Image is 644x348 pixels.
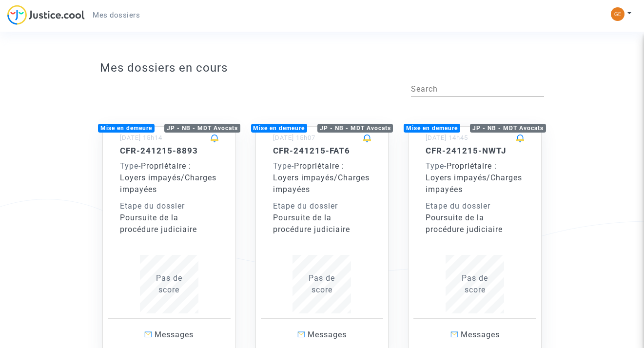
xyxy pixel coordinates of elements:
span: Messages [155,330,194,339]
div: JP - NB - MDT Avocats [164,124,240,133]
span: Propriétaire : Loyers impayés/Charges impayées [273,161,370,194]
span: Type [120,161,138,171]
span: Pas de score [156,273,182,294]
h3: Mes dossiers en cours [100,61,544,75]
small: [DATE] 15h14 [120,134,162,141]
span: Propriétaire : Loyers impayés/Charges impayées [426,161,522,194]
span: - [426,161,447,171]
div: Poursuite de la procédure judiciaire [120,212,218,235]
small: [DATE] 15h07 [273,134,315,141]
span: Propriétaire : Loyers impayés/Charges impayées [120,161,216,194]
small: [DATE] 14h45 [426,134,468,141]
span: Mes dossiers [93,11,140,19]
div: Etape du dossier [426,200,524,212]
div: JP - NB - MDT Avocats [470,124,546,133]
div: Poursuite de la procédure judiciaire [426,212,524,235]
span: - [120,161,141,171]
span: Type [273,161,292,171]
h5: CFR-241215-FAT6 [273,146,371,155]
div: Poursuite de la procédure judiciaire [273,212,371,235]
div: Mise en demeure [251,124,308,133]
div: Etape du dossier [273,200,371,212]
div: JP - NB - MDT Avocats [317,124,393,133]
span: Messages [308,330,347,339]
span: Pas de score [309,273,335,294]
img: 04544feb58d1b6ac6bdd217908e14e3e [611,7,624,21]
div: Etape du dossier [120,200,218,212]
span: - [273,161,294,171]
div: Mise en demeure [98,124,155,133]
span: Pas de score [462,273,488,294]
a: Mes dossiers [85,8,148,22]
span: Messages [461,330,500,339]
h5: CFR-241215-8893 [120,146,218,155]
img: jc-logo.svg [7,5,85,25]
h5: CFR-241215-NWTJ [426,146,524,155]
div: Mise en demeure [404,124,460,133]
span: Type [426,161,444,171]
